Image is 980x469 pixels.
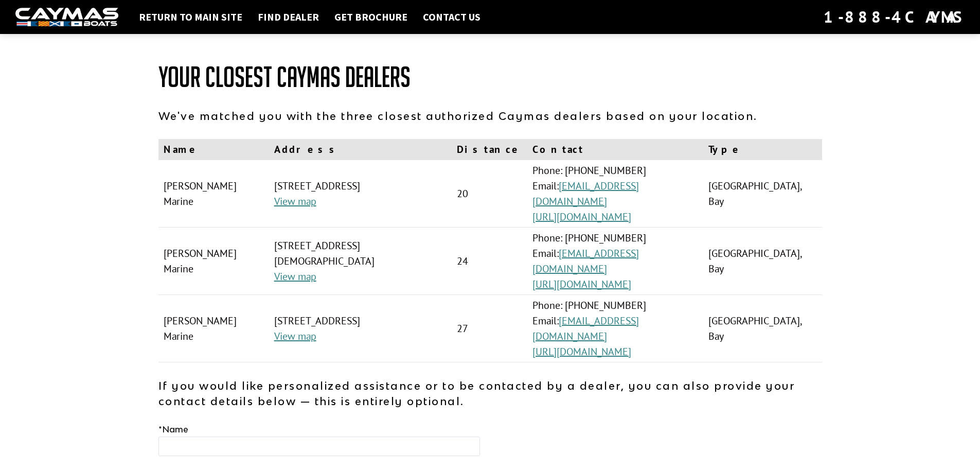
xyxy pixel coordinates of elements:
[274,195,316,208] a: View map
[527,160,703,228] td: Phone: [PHONE_NUMBER] Email:
[158,228,269,295] td: [PERSON_NAME] Marine
[532,179,639,208] a: [EMAIL_ADDRESS][DOMAIN_NAME]
[274,329,316,343] a: View map
[158,139,269,160] th: Name
[274,270,316,283] a: View map
[703,160,822,228] td: [GEOGRAPHIC_DATA], Bay
[269,160,452,228] td: [STREET_ADDRESS]
[158,108,822,124] p: We've matched you with the three closest authorized Caymas dealers based on your location.
[253,10,324,24] a: Find Dealer
[527,295,703,362] td: Phone: [PHONE_NUMBER] Email:
[532,345,631,358] a: [URL][DOMAIN_NAME]
[527,139,703,160] th: Contact
[452,160,527,228] td: 20
[703,228,822,295] td: [GEOGRAPHIC_DATA], Bay
[452,295,527,362] td: 27
[269,139,452,160] th: Address
[532,247,639,275] a: [EMAIL_ADDRESS][DOMAIN_NAME]
[15,8,118,27] img: white-logo-c9c8dbefe5ff5ceceb0f0178aa75bf4bb51f6bca0971e226c86eb53dfe498488.png
[158,423,188,436] label: Name
[703,139,822,160] th: Type
[269,295,452,362] td: [STREET_ADDRESS]
[532,277,631,291] a: [URL][DOMAIN_NAME]
[452,228,527,295] td: 24
[452,139,527,160] th: Distance
[329,10,413,24] a: Get Brochure
[158,62,822,93] h1: Your Closest Caymas Dealers
[703,295,822,362] td: [GEOGRAPHIC_DATA], Bay
[158,295,269,362] td: [PERSON_NAME] Marine
[527,228,703,295] td: Phone: [PHONE_NUMBER] Email:
[824,6,965,28] div: 1-888-4CAYMAS
[134,10,247,24] a: Return to main site
[269,228,452,295] td: [STREET_ADDRESS][DEMOGRAPHIC_DATA]
[418,10,486,24] a: Contact Us
[158,378,822,409] p: If you would like personalized assistance or to be contacted by a dealer, you can also provide yo...
[532,210,631,223] a: [URL][DOMAIN_NAME]
[158,160,269,228] td: [PERSON_NAME] Marine
[532,314,639,343] a: [EMAIL_ADDRESS][DOMAIN_NAME]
